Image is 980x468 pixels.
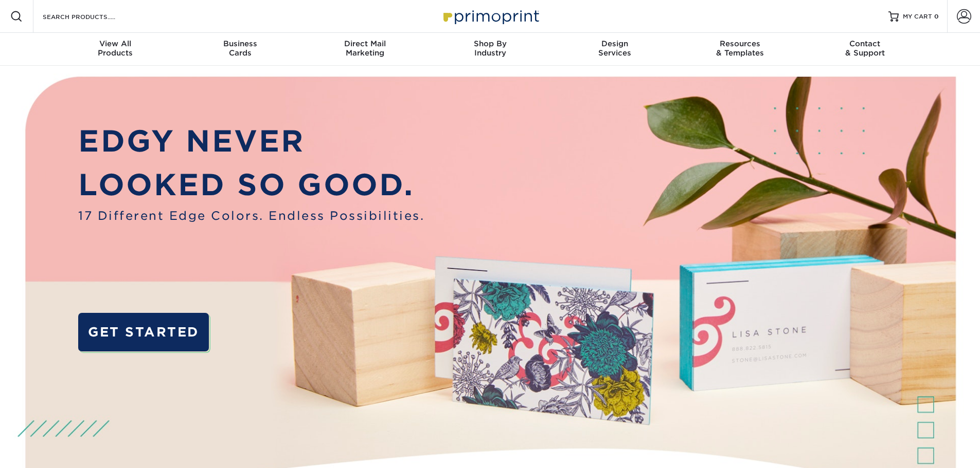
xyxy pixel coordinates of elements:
a: BusinessCards [177,33,302,66]
span: Business [177,39,302,48]
span: Shop By [427,39,553,48]
div: Products [53,39,178,58]
div: Cards [177,39,302,58]
a: View AllProducts [53,33,178,66]
span: MY CART [903,12,932,21]
p: EDGY NEVER [78,119,424,163]
span: Contact [803,39,928,48]
div: & Templates [678,39,803,58]
span: Design [553,39,678,48]
span: Direct Mail [302,39,427,48]
div: Services [553,39,678,58]
div: Industry [427,39,553,58]
a: Resources& Templates [678,33,803,66]
a: GET STARTED [78,313,208,351]
span: Resources [678,39,803,48]
span: View All [53,39,178,48]
div: & Support [803,39,928,58]
span: 0 [934,13,939,20]
a: DesignServices [553,33,678,66]
p: LOOKED SO GOOD. [78,163,424,207]
a: Contact& Support [803,33,928,66]
a: Direct MailMarketing [302,33,427,66]
div: Marketing [302,39,427,58]
a: Shop ByIndustry [427,33,553,66]
img: Primoprint [439,5,542,27]
input: SEARCH PRODUCTS..... [42,10,142,23]
span: 17 Different Edge Colors. Endless Possibilities. [78,207,424,224]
